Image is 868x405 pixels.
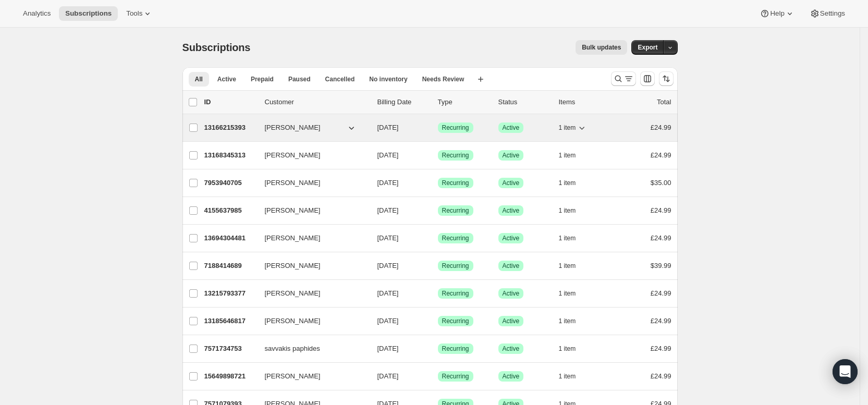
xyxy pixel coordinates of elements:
[498,97,551,107] p: Status
[803,6,851,21] button: Settings
[559,148,588,163] button: 1 item
[259,230,363,247] button: [PERSON_NAME]
[559,345,576,353] span: 1 item
[651,151,671,159] span: £24.99
[651,234,671,242] span: £24.99
[377,179,399,187] span: [DATE]
[442,345,469,353] span: Recurring
[120,6,159,21] button: Tools
[377,289,399,297] span: [DATE]
[259,257,363,274] button: [PERSON_NAME]
[288,75,311,83] span: Paused
[657,97,671,107] p: Total
[559,97,611,107] div: Items
[559,262,576,270] span: 1 item
[651,289,671,297] span: £24.99
[559,203,588,218] button: 1 item
[559,289,576,298] span: 1 item
[377,317,399,325] span: [DATE]
[559,314,588,328] button: 1 item
[753,6,801,21] button: Help
[204,176,671,190] div: 7953940705[PERSON_NAME][DATE]SuccessRecurringSuccessActive1 item$35.00
[204,231,671,246] div: 13694304481[PERSON_NAME][DATE]SuccessRecurringSuccessActive1 item£24.99
[640,71,655,86] button: Customize table column order and visibility
[651,317,671,325] span: £24.99
[17,6,57,21] button: Analytics
[559,317,576,325] span: 1 item
[265,150,321,161] span: [PERSON_NAME]
[503,124,520,132] span: Active
[559,179,576,187] span: 1 item
[377,234,399,242] span: [DATE]
[259,340,363,357] button: savvakis paphides
[259,313,363,329] button: [PERSON_NAME]
[503,317,520,325] span: Active
[582,43,621,52] span: Bulk updates
[438,97,490,107] div: Type
[204,122,256,133] p: 13166215393
[503,151,520,159] span: Active
[59,6,118,21] button: Subscriptions
[204,205,256,216] p: 4155637985
[325,75,355,83] span: Cancelled
[503,234,520,242] span: Active
[770,9,784,18] span: Help
[651,372,671,380] span: £24.99
[576,40,627,55] button: Bulk updates
[503,372,520,381] span: Active
[377,97,430,107] p: Billing Date
[559,231,588,246] button: 1 item
[472,72,489,87] button: Create new view
[820,9,845,18] span: Settings
[442,206,469,215] span: Recurring
[559,259,588,273] button: 1 item
[204,203,671,218] div: 4155637985[PERSON_NAME][DATE]SuccessRecurringSuccessActive1 item£24.99
[442,151,469,159] span: Recurring
[651,124,671,131] span: £24.99
[377,262,399,269] span: [DATE]
[265,288,321,299] span: [PERSON_NAME]
[259,119,363,136] button: [PERSON_NAME]
[259,285,363,302] button: [PERSON_NAME]
[503,179,520,187] span: Active
[559,151,576,159] span: 1 item
[265,371,321,382] span: [PERSON_NAME]
[204,97,256,107] p: ID
[651,206,671,214] span: £24.99
[377,151,399,159] span: [DATE]
[265,261,321,271] span: [PERSON_NAME]
[377,372,399,380] span: [DATE]
[503,206,520,215] span: Active
[559,341,588,356] button: 1 item
[265,233,321,243] span: [PERSON_NAME]
[503,345,520,353] span: Active
[377,345,399,352] span: [DATE]
[631,40,664,55] button: Export
[442,124,469,132] span: Recurring
[442,262,469,270] span: Recurring
[204,288,256,299] p: 13215793377
[265,122,321,133] span: [PERSON_NAME]
[259,368,363,385] button: [PERSON_NAME]
[23,9,51,18] span: Analytics
[503,289,520,298] span: Active
[559,372,576,381] span: 1 item
[377,124,399,131] span: [DATE]
[204,286,671,301] div: 13215793377[PERSON_NAME][DATE]SuccessRecurringSuccessActive1 item£24.99
[217,75,236,83] span: Active
[442,317,469,325] span: Recurring
[369,75,407,83] span: No inventory
[204,97,671,107] div: IDCustomerBilling DateTypeStatusItemsTotal
[204,150,256,161] p: 13168345313
[182,42,251,53] span: Subscriptions
[422,75,464,83] span: Needs Review
[651,179,671,187] span: $35.00
[65,9,112,18] span: Subscriptions
[204,261,256,271] p: 7188414689
[559,234,576,242] span: 1 item
[251,75,274,83] span: Prepaid
[259,202,363,219] button: [PERSON_NAME]
[204,371,256,382] p: 15649898721
[442,289,469,298] span: Recurring
[204,178,256,188] p: 7953940705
